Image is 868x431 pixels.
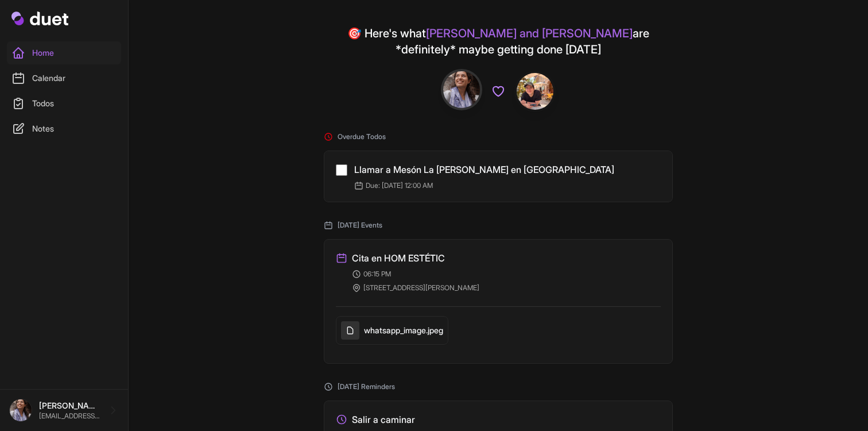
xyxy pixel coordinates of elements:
[363,270,391,279] span: 06:15 PM
[324,132,673,141] h2: Overdue Todos
[324,221,673,230] h2: [DATE] Events
[426,26,633,40] span: [PERSON_NAME] and [PERSON_NAME]
[336,251,661,293] a: Cita en HOM ESTÉTIC 06:15 PM [STREET_ADDRESS][PERSON_NAME]
[324,382,673,391] h2: [DATE] Reminders
[7,92,121,115] a: Todos
[443,71,480,108] img: IMG_7956.png
[517,73,553,110] img: IMG_0065.jpeg
[7,117,121,140] a: Notes
[364,325,443,336] h5: whatsapp_image.jpeg
[354,181,433,190] span: Due: [DATE] 12:00 AM
[39,411,100,421] p: [EMAIL_ADDRESS][DOMAIN_NAME]
[352,413,415,426] h3: Salir a caminar
[39,400,100,411] p: [PERSON_NAME]
[324,25,673,57] h4: 🎯 Here's what are *definitely* maybe getting done [DATE]
[9,399,119,422] a: [PERSON_NAME] [EMAIL_ADDRESS][DOMAIN_NAME]
[336,316,448,352] a: whatsapp_image.jpeg
[363,283,479,293] span: [STREET_ADDRESS][PERSON_NAME]
[7,67,121,90] a: Calendar
[7,41,121,64] a: Home
[354,164,614,175] a: Llamar a Mesón La [PERSON_NAME] en [GEOGRAPHIC_DATA]
[9,399,32,422] img: IMG_7956.png
[352,251,445,265] h3: Cita en HOM ESTÉTIC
